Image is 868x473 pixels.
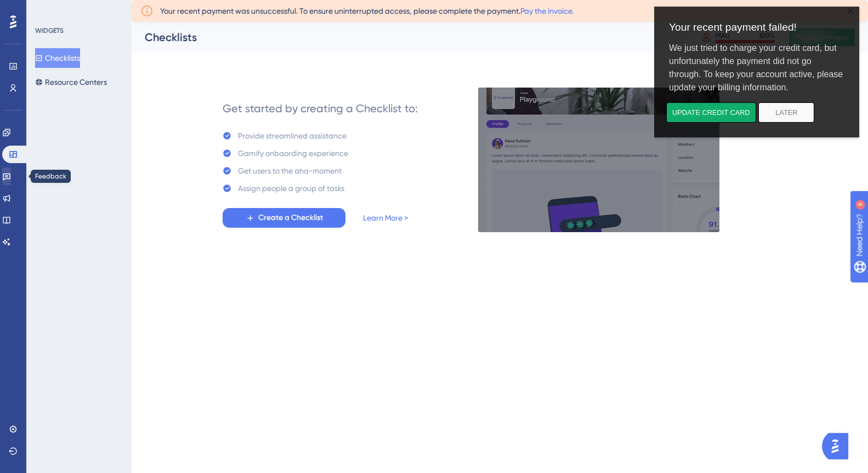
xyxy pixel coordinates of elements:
[238,147,348,160] div: Gamify onbaording experience
[160,4,574,18] span: Your recent payment was unsuccessful. To ensure uninterrupted access, please complete the payment.
[35,26,64,35] div: WIDGETS
[76,5,80,14] div: 4
[26,3,69,16] span: Need Help?
[223,101,418,116] div: Get started by creating a Checklist to:
[104,102,160,123] button: Later
[223,208,345,228] button: Create a Checklist
[258,211,323,224] span: Create a Checklist
[12,102,102,123] button: Update credit card
[520,7,574,15] a: Pay the invoice.
[238,182,344,195] div: Assign people a group of tasks
[238,164,342,177] div: Get users to the aha-moment
[7,13,198,33] div: Your recent payment failed!
[363,211,408,224] a: Learn More >
[822,430,855,463] iframe: UserGuiding AI Assistant Launcher
[35,48,80,68] button: Checklists
[145,30,665,45] div: Checklists
[478,87,720,233] img: e28e67207451d1beac2d0b01ddd05b56.gif
[35,72,107,92] button: Resource Centers
[238,129,347,142] div: Provide streamlined assistance
[7,33,198,102] div: We just tried to charge your credit card, but unfortunately the payment did not go through. To ke...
